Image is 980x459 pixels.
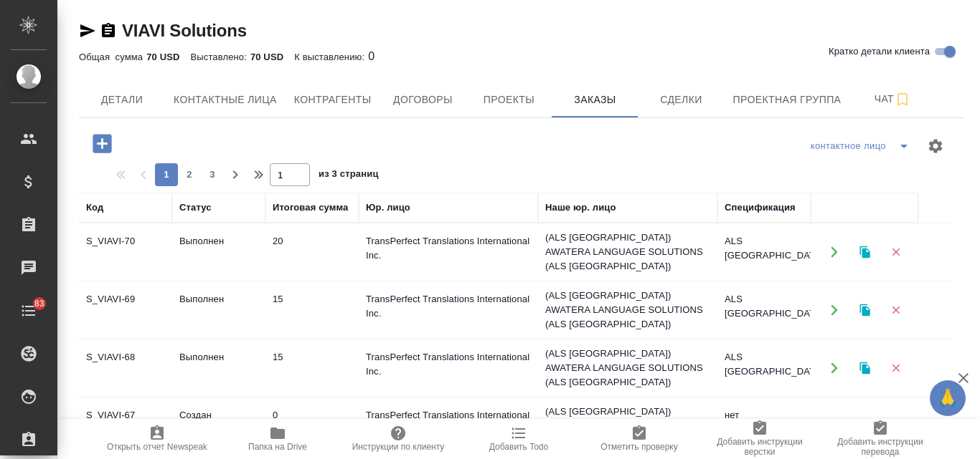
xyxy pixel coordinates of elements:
[26,296,53,311] span: 83
[172,227,265,277] td: Выполнен
[699,419,820,459] button: Добавить инструкции верстки
[829,437,932,457] span: Добавить инструкции перевода
[122,21,247,40] a: VIAVI Solutions
[820,419,941,459] button: Добавить инструкции перевода
[489,442,548,452] span: Добавить Todo
[600,442,677,452] span: Отметить проверку
[146,52,190,62] p: 70 USD
[359,285,538,335] td: TransPerfect Translations International Inc.
[829,44,930,59] span: Кратко детали клиента
[79,48,964,65] div: 0
[97,419,217,459] button: Открыть отчет Newspeak
[359,343,538,393] td: TransPerfect Translations International Inc.
[819,412,849,441] button: Открыть
[918,129,953,163] span: Настроить таблицу
[881,412,910,441] button: Удалить
[936,383,960,413] span: 🙏
[100,22,117,39] button: Скопировать ссылку
[708,437,811,457] span: Добавить инструкции верстки
[850,238,880,267] button: Клонировать
[881,354,910,383] button: Удалить
[79,22,96,39] button: Скопировать ссылку для ЯМессенджера
[352,442,445,452] span: Инструкции по клиенту
[579,419,699,459] button: Отметить проверку
[732,91,841,109] span: Проектная группа
[717,401,811,451] td: нет
[717,343,811,393] td: ALS [GEOGRAPHIC_DATA]-1231
[83,129,122,158] button: Добавить проект
[265,401,359,451] td: 0
[725,200,796,215] div: Спецификация
[4,293,54,329] a: 83
[179,200,212,215] div: Статус
[265,227,359,277] td: 20
[881,296,910,325] button: Удалить
[107,442,207,452] span: Открыть отчет Newspeak
[930,380,966,416] button: 🙏
[79,343,172,393] td: S_VIAVI-68
[172,285,265,335] td: Выполнен
[819,296,849,325] button: Открыть
[250,52,294,62] p: 70 USD
[191,52,250,62] p: Выставлено:
[79,227,172,277] td: S_VIAVI-70
[560,91,629,109] span: Заказы
[366,200,410,215] div: Юр. лицо
[819,354,849,383] button: Открыть
[359,227,538,277] td: TransPerfect Translations International Inc.
[265,343,359,393] td: 15
[178,168,201,182] span: 2
[178,163,201,186] button: 2
[538,397,717,455] td: (ALS [GEOGRAPHIC_DATA]) AWATERA LANGUAGE SOLUTIONS (ALS [GEOGRAPHIC_DATA])
[319,165,379,186] span: из 3 страниц
[458,419,579,459] button: Добавить Todo
[338,419,458,459] button: Инструкции по клиенту
[359,401,538,451] td: TransPerfect Translations International Inc.
[717,285,811,335] td: ALS [GEOGRAPHIC_DATA]-1231
[538,339,717,397] td: (ALS [GEOGRAPHIC_DATA]) AWATERA LANGUAGE SOLUTIONS (ALS [GEOGRAPHIC_DATA])
[172,343,265,393] td: Выполнен
[646,91,715,109] span: Сделки
[273,200,348,215] div: Итоговая сумма
[294,52,368,62] p: К выставлению:
[894,91,911,108] svg: Подписаться
[850,354,880,383] button: Клонировать
[717,227,811,277] td: ALS [GEOGRAPHIC_DATA]-1231
[858,90,927,108] span: Чат
[86,200,103,215] div: Код
[79,52,146,62] p: Общая сумма
[881,238,910,267] button: Удалить
[201,168,224,182] span: 3
[850,296,880,325] button: Клонировать
[545,200,616,215] div: Наше юр. лицо
[201,163,224,186] button: 3
[88,91,156,109] span: Детали
[388,91,457,109] span: Договоры
[217,419,338,459] button: Папка на Drive
[807,135,918,158] div: split button
[79,285,172,335] td: S_VIAVI-69
[850,412,880,441] button: Клонировать
[294,91,372,109] span: Контрагенты
[172,401,265,451] td: Создан
[474,91,543,109] span: Проекты
[265,285,359,335] td: 15
[248,442,307,452] span: Папка на Drive
[79,401,172,451] td: S_VIAVI-67
[819,238,849,267] button: Открыть
[174,91,277,109] span: Контактные лица
[538,281,717,339] td: (ALS [GEOGRAPHIC_DATA]) AWATERA LANGUAGE SOLUTIONS (ALS [GEOGRAPHIC_DATA])
[538,223,717,281] td: (ALS [GEOGRAPHIC_DATA]) AWATERA LANGUAGE SOLUTIONS (ALS [GEOGRAPHIC_DATA])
